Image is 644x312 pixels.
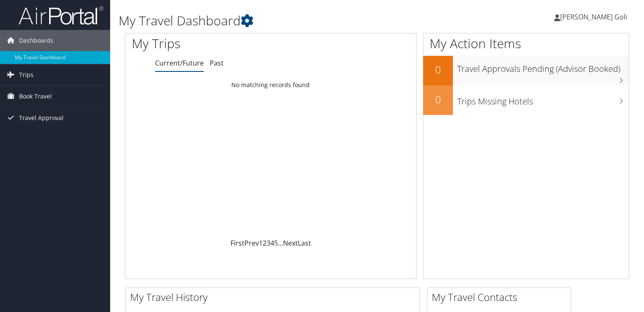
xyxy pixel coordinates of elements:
h2: My Travel History [130,290,419,304]
h2: 0 [423,63,453,77]
a: Prev [244,238,259,248]
span: Dashboards [19,30,53,51]
span: Travel Approval [19,107,64,129]
h3: Trips Missing Hotels [457,91,629,107]
a: Next [283,238,298,248]
a: 5 [274,238,278,248]
a: Last [298,238,311,248]
img: airportal-logo.png [19,5,103,25]
span: … [278,238,283,248]
span: Trips [19,64,33,85]
span: Book Travel [19,86,52,107]
td: No matching records found [125,77,416,93]
a: 1 [259,238,263,248]
h2: My Travel Contacts [432,290,571,304]
a: 4 [270,238,274,248]
a: 3 [266,238,270,248]
a: First [230,238,244,248]
a: Past [210,58,224,68]
a: 2 [263,238,266,248]
a: 0Trips Missing Hotels [423,85,629,115]
h3: Travel Approvals Pending (Advisor Booked) [457,59,629,75]
a: Current/Future [155,58,204,68]
h2: 0 [423,92,453,107]
h1: My Travel Dashboard [119,12,463,30]
h1: My Action Items [423,35,629,52]
span: [PERSON_NAME] Goli [560,12,627,22]
a: 0Travel Approvals Pending (Advisor Booked) [423,56,629,85]
a: [PERSON_NAME] Goli [554,4,636,30]
h1: My Trips [132,35,289,52]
